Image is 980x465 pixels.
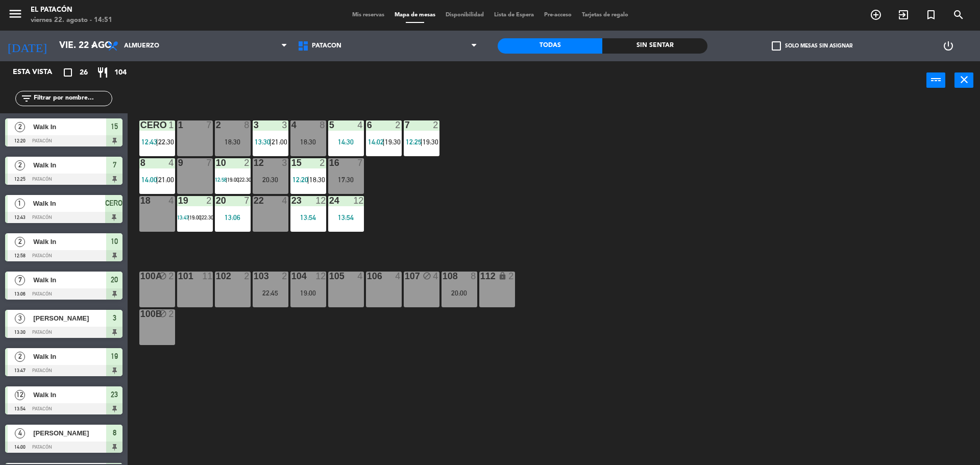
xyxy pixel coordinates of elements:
[772,41,781,51] span: check_box_outline_blank
[168,120,175,130] div: 1
[156,176,158,184] span: |
[309,176,325,184] span: 18:30
[282,196,288,205] div: 4
[141,176,157,184] span: 14:00
[33,428,106,438] span: [PERSON_NAME]
[158,272,167,280] i: block
[307,176,309,184] span: |
[15,275,25,285] span: 7
[253,176,288,183] div: 20:30
[111,235,118,248] span: 10
[8,6,23,25] button: menu
[33,160,106,170] span: Walk In
[291,158,292,167] div: 15
[389,12,440,18] span: Mapa de mesas
[255,138,271,146] span: 13:30
[105,197,122,209] span: CERO
[433,120,439,130] div: 2
[177,214,189,221] span: 13:47
[329,196,330,205] div: 24
[168,272,175,281] div: 2
[367,120,367,130] div: 6
[168,196,175,205] div: 4
[320,120,326,130] div: 8
[114,67,127,79] span: 104
[498,38,602,54] div: Todas
[442,289,477,297] div: 20:00
[471,272,477,281] div: 8
[315,196,326,205] div: 12
[312,42,341,50] span: Patacón
[238,177,239,183] span: |
[206,158,212,167] div: 7
[253,289,288,297] div: 22:45
[433,272,439,281] div: 4
[329,272,330,281] div: 105
[423,138,438,146] span: 19:30
[15,160,25,170] span: 2
[244,158,250,167] div: 2
[33,121,106,132] span: Walk In
[140,158,141,167] div: 8
[383,138,385,146] span: |
[140,120,141,130] div: CERO
[357,158,363,167] div: 7
[290,138,326,145] div: 18:30
[367,272,367,281] div: 106
[269,138,272,146] span: |
[20,92,33,105] i: filter_list
[15,352,25,362] span: 2
[158,309,167,318] i: block
[113,427,116,439] span: 8
[897,9,910,21] i: exit_to_app
[290,214,326,221] div: 13:54
[33,313,106,324] span: [PERSON_NAME]
[15,428,25,438] span: 4
[215,138,251,145] div: 18:30
[124,42,159,50] span: Almuerzo
[158,138,174,146] span: 22:30
[870,9,882,21] i: add_circle_outline
[168,158,175,167] div: 4
[111,120,118,133] span: 15
[206,120,212,130] div: 7
[96,66,109,79] i: restaurant
[62,66,74,79] i: crop_square
[15,199,25,209] span: 1
[31,5,112,15] div: El Patacón
[421,138,423,146] span: |
[244,272,250,281] div: 2
[315,272,326,281] div: 12
[942,40,954,52] i: power_settings_new
[239,177,251,183] span: 22:30
[498,272,507,280] i: lock
[489,12,539,18] span: Lista de Espera
[954,72,973,88] button: close
[329,120,330,130] div: 5
[33,275,106,285] span: Walk In
[33,93,112,104] input: Filtrar por nombre...
[226,177,227,183] span: |
[291,120,292,130] div: 4
[282,120,288,130] div: 3
[405,120,405,130] div: 7
[111,274,118,286] span: 20
[292,176,308,184] span: 12:20
[5,66,73,79] div: Esta vista
[202,272,212,281] div: 11
[602,38,707,54] div: Sin sentar
[320,158,326,167] div: 2
[440,12,489,18] span: Disponibilidad
[158,176,174,184] span: 21:00
[244,196,250,205] div: 7
[282,158,288,167] div: 3
[353,196,363,205] div: 12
